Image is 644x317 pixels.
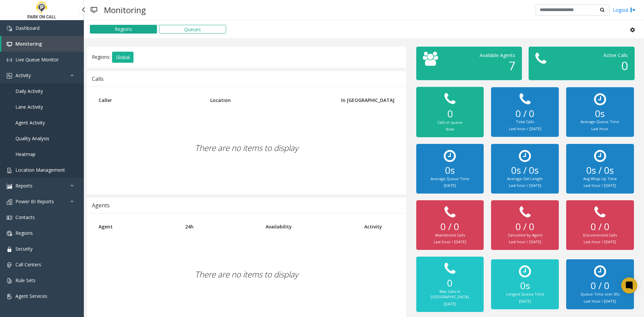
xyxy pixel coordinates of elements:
[15,277,36,283] span: Rule Sets
[423,176,477,182] div: Average Queue Time
[1,36,84,52] a: Monitoring
[15,182,33,189] span: Reports
[7,57,12,63] img: 'icon'
[92,201,110,210] div: Agents
[15,104,43,110] span: Lane Activity
[573,165,627,176] h2: 0s / 0s
[7,73,12,78] img: 'icon'
[15,167,65,173] span: Location Management
[621,58,628,73] span: 0
[112,52,133,63] button: Global
[423,221,477,232] h2: 0 / 0
[509,126,541,131] small: Last hour / [DATE]
[15,246,33,252] span: Security
[573,292,627,297] div: Queue Time over 30s
[573,280,627,292] h2: 0 / 0
[423,232,477,238] div: Abandoned Calls
[480,52,515,58] span: Available Agents
[359,218,399,235] th: Activity
[15,135,49,142] span: Quality Analysis
[324,92,399,108] th: In [GEOGRAPHIC_DATA]
[15,214,35,220] span: Contacts
[90,25,157,34] button: Regions
[603,52,628,58] span: Active Calls
[423,289,477,300] div: Max Calls in [GEOGRAPHIC_DATA]
[15,293,47,299] span: Agent Services
[94,108,399,188] div: There are no items to display
[509,239,541,244] small: Last hour / [DATE]
[7,168,12,173] img: 'icon'
[205,92,324,108] th: Location
[423,120,477,125] div: Calls in queue
[573,176,627,182] div: Avg Wrap-Up Time
[584,183,616,188] small: Last hour / [DATE]
[15,151,36,157] span: Heatmap
[180,218,261,235] th: 24h
[7,26,12,31] img: 'icon'
[573,119,627,125] div: Average Queue Time
[94,92,205,108] th: Caller
[7,262,12,268] img: 'icon'
[15,25,40,31] span: Dashboard
[7,42,12,47] img: 'icon'
[15,198,54,205] span: Power BI Reports
[15,88,43,94] span: Daily Activity
[630,6,636,13] img: logout
[573,232,627,238] div: Disconnected Calls
[15,261,41,268] span: Call Centers
[101,2,149,18] h3: Monitoring
[613,6,636,13] a: Logout
[94,235,399,314] div: There are no items to display
[498,119,552,125] div: Total Calls
[423,277,477,289] h2: 0
[498,280,552,292] h2: 0s
[7,231,12,236] img: 'icon'
[584,239,616,244] small: Last hour / [DATE]
[261,218,359,235] th: Availability
[423,108,477,120] h2: 0
[434,239,466,244] small: Last hour / [DATE]
[498,221,552,232] h2: 0 / 0
[7,247,12,252] img: 'icon'
[7,278,12,283] img: 'icon'
[91,2,97,18] img: pageIcon
[498,108,552,119] h2: 0 / 0
[498,292,552,297] div: Longest Queue Time
[7,294,12,299] img: 'icon'
[498,165,552,176] h2: 0s / 0s
[15,230,33,236] span: Regions
[92,74,104,83] div: Calls
[7,199,12,205] img: 'icon'
[423,165,477,176] h2: 0s
[15,119,45,126] span: Agent Activity
[573,221,627,232] h2: 0 / 0
[584,299,616,304] small: Last hour / [DATE]
[509,183,541,188] small: Last hour / [DATE]
[94,218,180,235] th: Agent
[508,58,515,73] span: 7
[519,299,531,304] small: [DATE]
[15,41,42,47] span: Monitoring
[498,232,552,238] div: Cancelled by Agent
[15,56,59,63] span: Live Queue Monitor
[446,126,454,131] small: Now
[444,301,456,306] small: [DATE]
[7,215,12,220] img: 'icon'
[159,25,226,34] button: Queues
[591,126,608,131] small: Last hour
[92,53,110,60] span: Regions:
[15,72,31,78] span: Activity
[7,183,12,189] img: 'icon'
[573,108,627,119] h2: 0s
[498,176,552,182] div: Average Call Length
[444,183,456,188] small: [DATE]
